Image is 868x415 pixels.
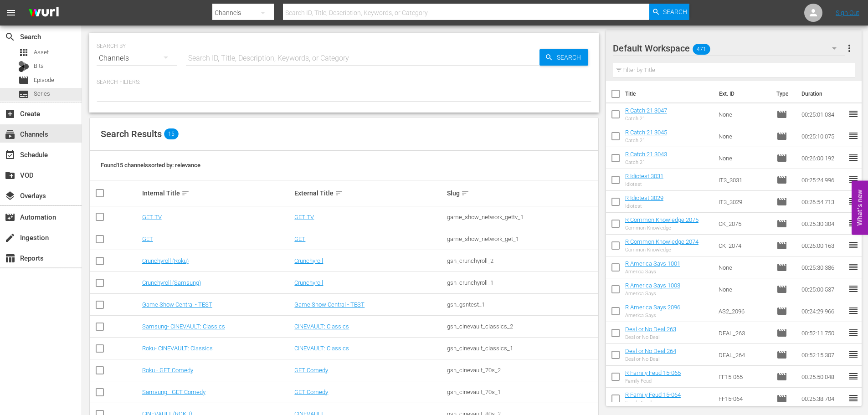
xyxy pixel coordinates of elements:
[715,213,773,235] td: CK_2075
[798,278,848,300] td: 00:25:00.537
[848,152,859,163] span: reorder
[625,116,667,122] div: Catch 21
[798,169,848,191] td: 00:25:24.996
[776,393,787,404] span: Episode
[294,301,365,308] a: Game Show Central - TEST
[715,300,773,322] td: AS2_2096
[447,236,597,242] div: game_show_network_get_1
[776,262,787,273] span: Episode
[101,128,162,139] span: Search Results
[625,181,663,187] div: Idiotest
[625,159,667,165] div: Catch 21
[796,81,851,107] th: Duration
[715,147,773,169] td: None
[625,81,714,107] th: Title
[625,129,667,136] a: R Catch 21 3045
[5,212,15,223] span: Automation
[142,257,189,264] a: Crunchyroll (Roku)
[625,391,681,398] a: R Family Feud 15-064
[844,43,855,54] span: more_vert
[844,37,855,59] button: more_vert
[97,78,591,86] p: Search Filters:
[625,203,663,209] div: Idiotest
[625,304,680,311] a: R America Says 2096
[848,393,859,404] span: reorder
[848,327,859,338] span: reorder
[142,345,213,352] a: Roku- CINEVAULT: Classics
[848,305,859,316] span: reorder
[776,153,787,164] span: Episode
[798,213,848,235] td: 00:25:30.304
[181,189,190,197] span: sort
[776,371,787,382] span: Episode
[848,283,859,294] span: reorder
[649,4,689,20] button: Search
[848,218,859,229] span: reorder
[852,180,868,235] button: Open Feedback Widget
[5,108,15,119] span: add_box
[142,188,292,199] div: Internal Title
[447,389,597,395] div: gsn_cinevault_70s_1
[798,344,848,366] td: 00:52:15.307
[294,279,323,286] a: Crunchyroll
[715,344,773,366] td: DEAL_264
[848,240,859,251] span: reorder
[5,253,15,264] span: Reports
[848,196,859,207] span: reorder
[18,47,29,58] span: Asset
[5,7,16,18] span: menu
[34,48,49,57] span: Asset
[848,130,859,141] span: reorder
[798,388,848,410] td: 00:25:38.704
[553,49,588,66] span: Search
[776,218,787,229] span: movie
[5,190,15,201] span: Overlays
[18,75,29,86] span: Episode
[294,214,314,220] a: GET TV
[447,188,597,199] div: Slug
[625,334,676,340] div: Deal or No Deal
[294,323,349,330] a: CINEVAULT: Classics
[5,129,15,140] span: subscriptions
[625,291,680,297] div: America Says
[625,260,680,267] a: R America Says 1001
[625,195,663,201] a: R Idiotest 3029
[447,301,597,308] div: gsn_gsntest_1
[776,284,787,295] span: Episode
[294,367,328,374] a: GET Comedy
[164,128,179,139] span: 15
[776,109,787,120] span: Episode
[715,256,773,278] td: None
[715,125,773,147] td: None
[715,169,773,191] td: IT3_3031
[798,256,848,278] td: 00:25:30.386
[625,225,699,231] div: Common Knowledge
[625,326,676,333] a: Deal or No Deal 263
[142,323,225,330] a: Samsung- CINEVAULT: Classics
[625,138,667,143] div: Catch 21
[663,4,687,20] span: Search
[34,89,50,98] span: Series
[142,301,212,308] a: Game Show Central - TEST
[142,367,193,374] a: Roku - GET Comedy
[776,240,787,251] span: Episode
[97,46,177,71] div: Channels
[294,236,305,242] a: GET
[625,348,676,354] a: Deal or No Deal 264
[625,356,676,362] div: Deal or No Deal
[798,103,848,125] td: 00:25:01.034
[715,235,773,256] td: CK_2074
[613,36,845,61] div: Default Workspace
[447,279,597,286] div: gsn_crunchyroll_1
[714,81,771,107] th: Ext. ID
[294,389,328,395] a: GET Comedy
[848,349,859,360] span: reorder
[447,345,597,352] div: gsn_cinevault_classics_1
[625,400,681,406] div: Family Feud
[447,214,597,220] div: game_show_network_gettv_1
[294,188,444,199] div: External Title
[625,313,680,318] div: America Says
[34,61,44,71] span: Bits
[18,61,29,72] div: Bits
[142,279,201,286] a: Crunchyroll (Samsung)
